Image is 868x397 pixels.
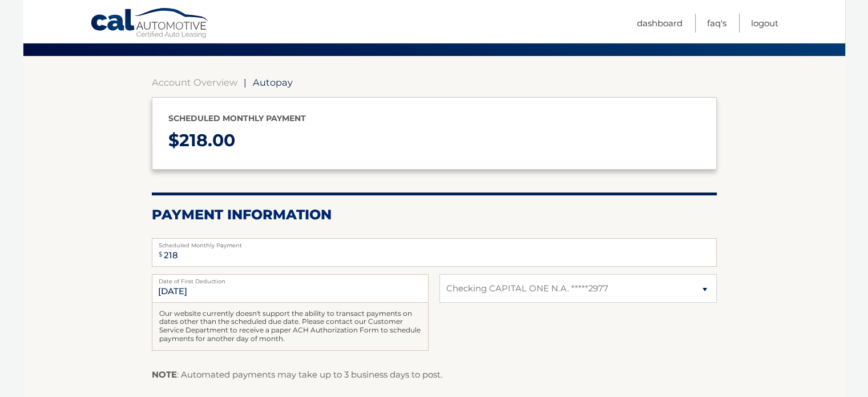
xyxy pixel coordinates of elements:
[244,77,247,88] span: |
[152,303,429,351] div: Our website currently doesn't support the ability to transact payments on dates other than the sc...
[751,14,778,33] a: Logout
[152,274,429,283] label: Date of First Deduction
[90,7,210,41] a: Cal Automotive
[168,111,700,126] p: Scheduled monthly payment
[152,369,177,380] strong: NOTE
[152,206,717,223] h2: Payment Information
[637,14,683,33] a: Dashboard
[707,14,726,33] a: FAQ's
[152,238,717,247] label: Scheduled Monthly Payment
[253,77,293,88] span: Autopay
[168,126,700,156] p: $
[152,238,717,267] input: Payment Amount
[155,242,166,267] span: $
[152,274,429,303] input: Payment Date
[152,367,442,382] p: : Automated payments may take up to 3 business days to post.
[179,130,235,151] span: 218.00
[152,77,237,88] a: Account Overview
